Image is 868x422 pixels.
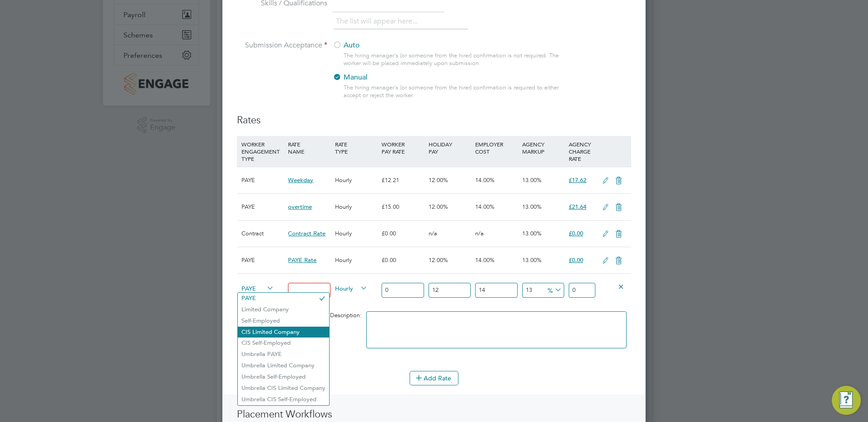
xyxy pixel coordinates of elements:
[238,349,329,360] li: Umbrella PAYE
[333,136,379,159] div: RATE TYPE
[566,136,598,167] div: AGENCY CHARGE RATE
[288,230,325,237] span: Contract Rate
[238,304,329,315] li: Limited Company
[238,293,329,304] li: PAYE
[288,256,316,264] span: PAYE Rate
[237,41,327,50] label: Submission Acceptance
[379,220,426,247] div: £0.00
[475,230,484,237] span: n/a
[475,203,495,211] span: 14.00%
[238,327,329,338] li: CIS Limited Company
[239,220,286,247] div: Contract
[344,52,563,67] div: The hiring manager's (or someone from the hirer) confirmation is not required. The worker will be...
[522,203,542,211] span: 13.00%
[429,176,448,184] span: 12.00%
[344,84,563,99] div: The hiring manager's (or someone from the hirer) confirmation is required to either accept or rej...
[410,371,458,385] button: Add Rate
[333,220,379,247] div: Hourly
[832,386,861,415] button: Engage Resource Center
[333,73,557,82] label: Manual
[475,256,495,264] span: 14.00%
[379,136,426,159] div: WORKER PAY RATE
[333,194,379,220] div: Hourly
[520,136,566,159] div: AGENCY MARKUP
[238,338,329,349] li: CIS Self-Employed
[239,194,286,220] div: PAYE
[238,394,329,405] li: Umbrella CIS Self-Employed
[544,285,563,295] span: %
[238,360,329,371] li: Umbrella Limited Company
[429,203,448,211] span: 12.00%
[473,136,519,159] div: EMPLOYER COST
[286,136,332,159] div: RATE NAME
[333,247,379,273] div: Hourly
[569,256,583,264] span: £0.00
[237,114,631,127] h3: Rates
[333,167,379,193] div: Hourly
[569,230,583,237] span: £0.00
[379,194,426,220] div: £15.00
[569,176,586,184] span: £17.62
[335,283,368,293] span: Hourly
[522,176,542,184] span: 13.00%
[336,15,421,28] li: The list will appear here...
[522,256,542,264] span: 13.00%
[426,136,473,159] div: HOLIDAY PAY
[333,41,557,50] label: Auto
[379,247,426,273] div: £0.00
[238,371,329,383] li: Umbrella Self-Employed
[429,230,437,237] span: n/a
[569,203,586,211] span: £21.64
[288,203,312,211] span: overtime
[238,315,329,327] li: Self-Employed
[475,176,495,184] span: 14.00%
[241,283,274,293] span: PAYE
[237,408,486,421] h3: Placement Workflows
[239,136,286,167] div: WORKER ENGAGEMENT TYPE
[522,230,542,237] span: 13.00%
[239,167,286,193] div: PAYE
[316,311,362,319] span: Rate Description:
[379,167,426,193] div: £12.21
[238,383,329,394] li: Umbrella CIS Limited Company
[429,256,448,264] span: 12.00%
[288,176,313,184] span: Weekday
[239,247,286,273] div: PAYE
